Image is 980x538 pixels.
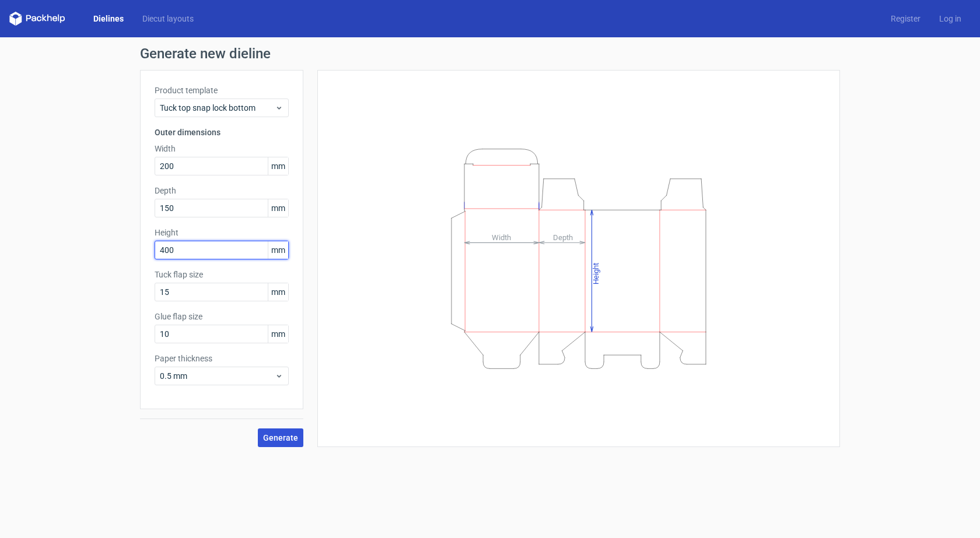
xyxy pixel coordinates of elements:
a: Register [881,13,930,24]
label: Glue flap size [155,311,289,322]
span: mm [268,241,288,259]
a: Diecut layouts [133,13,203,24]
a: Dielines [84,13,133,24]
label: Depth [155,185,289,196]
span: Tuck top snap lock bottom [160,102,275,114]
label: Height [155,227,289,238]
span: mm [268,283,288,301]
span: mm [268,157,288,175]
h3: Outer dimensions [155,126,289,138]
label: Paper thickness [155,353,289,364]
tspan: Height [591,262,600,284]
span: 0.5 mm [160,370,275,382]
label: Width [155,143,289,154]
span: mm [268,199,288,217]
label: Tuck flap size [155,269,289,280]
span: mm [268,325,288,343]
span: Generate [263,434,298,442]
tspan: Width [492,233,511,241]
h1: Generate new dieline [140,47,840,61]
button: Generate [258,428,303,447]
tspan: Depth [553,233,573,241]
a: Log in [930,13,971,24]
label: Product template [155,85,289,96]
